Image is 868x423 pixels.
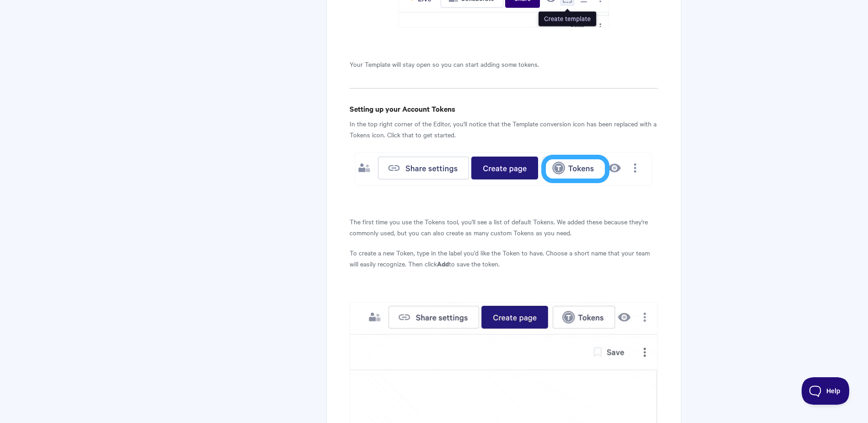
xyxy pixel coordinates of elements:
p: To create a new Token, type in the label you'd like the Token to have. Choose a short name that y... [350,247,658,269]
p: In the top right corner of the Editor, you'll notice that the Template conversion icon has been r... [350,118,658,140]
strong: Add [437,259,449,268]
iframe: Toggle Customer Support [802,377,850,405]
p: The first time you use the Tokens tool, you'll see a list of default Tokens. We added these becau... [350,216,658,238]
h4: Setting up your Account Tokens [350,103,658,114]
img: file-VRYyZuURzJ.png [355,152,652,185]
p: Your Template will stay open so you can start adding some tokens. [350,59,658,70]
